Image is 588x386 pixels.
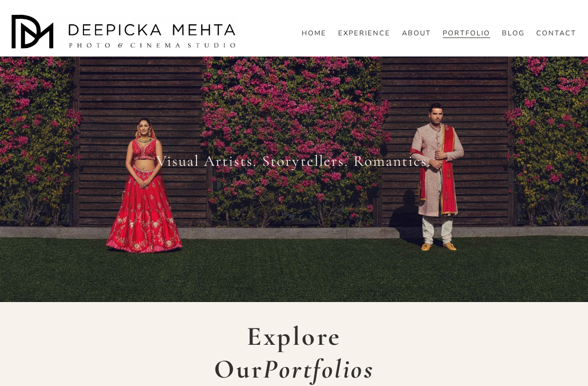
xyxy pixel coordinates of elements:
[156,152,432,170] span: Visual Artists. Storytellers. Romantics.
[443,29,490,39] a: PORTFOLIO
[536,29,576,39] a: CONTACT
[502,29,525,39] a: folder dropdown
[402,29,431,39] a: ABOUT
[214,320,375,385] strong: Explore Our
[338,29,390,39] a: EXPERIENCE
[263,353,374,385] em: Portfolios
[502,30,525,38] span: BLOG
[12,15,239,52] img: Austin Wedding Photographer - Deepicka Mehta Photography &amp; Cinematography
[302,29,326,39] a: HOME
